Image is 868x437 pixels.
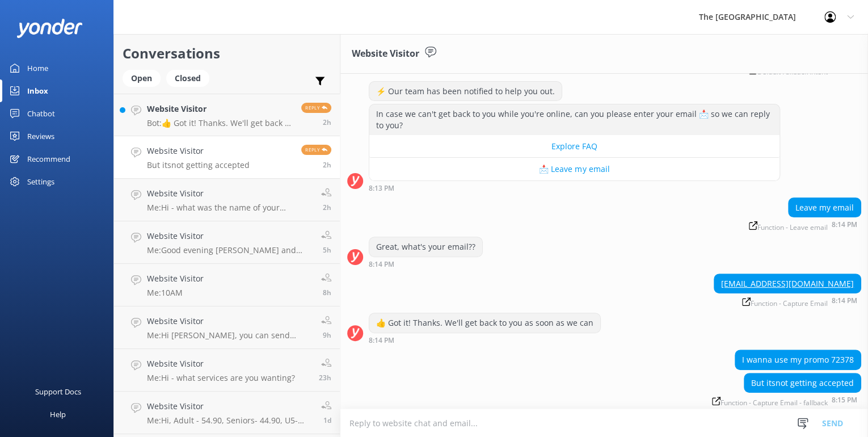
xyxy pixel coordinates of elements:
span: Function - Capture Email - fallback [712,397,828,406]
h4: Website Visitor [147,315,313,327]
h4: Website Visitor [147,187,313,200]
p: But itsnot getting accepted [147,160,250,170]
h3: Website Visitor [352,47,419,61]
a: Open [123,72,166,84]
span: 04:26pm 18-Aug-2025 (UTC +12:00) Pacific/Auckland [323,415,331,425]
p: Me: Hi, Adult - 54.90, Seniors- 44.90, U5- 9.90, U10 - 19.90, U16- 29.90 [147,415,313,426]
strong: 8:14 PM [369,261,394,268]
strong: 8:14 PM [369,337,394,344]
div: Leave my email [789,198,861,217]
p: Me: Hi - what services are you wanting? [147,373,295,383]
div: Closed [166,70,209,87]
p: Me: Hi - what was the name of your reservation and what date did you stay? [147,203,313,213]
a: Website VisitorMe:Hi - what was the name of your reservation and what date did you stay?2h [114,179,340,221]
div: Settings [27,170,54,193]
span: Function - Capture Email [742,297,828,307]
h4: Website Visitor [147,145,250,157]
a: Website VisitorBut itsnot getting acceptedReply2h [114,136,340,179]
div: But itsnot getting accepted [744,373,861,393]
a: Website VisitorBot:👍 Got it! Thanks. We'll get back to you as soon as we canReply2h [114,94,340,136]
p: Me: Hi [PERSON_NAME], you can send feedback to [EMAIL_ADDRESS][DOMAIN_NAME]. Thank you!! [147,330,313,341]
a: Website VisitorMe:Good evening [PERSON_NAME] and [PERSON_NAME] - Unfortunately we are fully booke... [114,221,340,264]
div: I wanna use my promo 72378 [735,350,861,369]
div: Great, what's your email?? [369,237,482,257]
span: 05:48pm 19-Aug-2025 (UTC +12:00) Pacific/Auckland [323,245,331,255]
span: 08:15pm 19-Aug-2025 (UTC +12:00) Pacific/Auckland [323,160,331,170]
div: 08:13pm 19-Aug-2025 (UTC +12:00) Pacific/Auckland [703,65,861,75]
div: Recommend [27,148,70,170]
a: Website VisitorMe:10AM8h [114,264,340,306]
h4: Website Visitor [147,103,293,115]
img: yonder-white-logo.png [17,19,82,37]
span: 08:20pm 19-Aug-2025 (UTC +12:00) Pacific/Auckland [323,117,331,127]
span: Reply [301,145,331,155]
button: Explore FAQ [369,135,779,158]
span: Default Fallback Intent [749,66,828,75]
div: Chatbot [27,102,55,125]
div: Inbox [27,79,48,102]
a: Website VisitorMe:Hi, Adult - 54.90, Seniors- 44.90, U5- 9.90, U10 - 19.90, U16- 29.901d [114,392,340,434]
a: Closed [166,72,215,84]
span: 02:41pm 19-Aug-2025 (UTC +12:00) Pacific/Auckland [323,288,331,297]
h2: Conversations [123,43,331,64]
div: Home [27,57,48,79]
div: 08:14pm 19-Aug-2025 (UTC +12:00) Pacific/Auckland [745,220,861,231]
div: 08:15pm 19-Aug-2025 (UTC +12:00) Pacific/Auckland [708,396,861,406]
div: In case we can't get back to you while you're online, can you please enter your email 📩 so we can... [369,104,779,135]
div: 👍 Got it! Thanks. We'll get back to you as soon as we can [369,313,600,333]
strong: 8:14 PM [832,221,857,231]
p: Me: Good evening [PERSON_NAME] and [PERSON_NAME] - Unfortunately we are fully booked on [DATE] & ... [147,245,313,255]
h4: Website Visitor [147,358,295,370]
div: 08:14pm 19-Aug-2025 (UTC +12:00) Pacific/Auckland [714,296,861,307]
div: 08:14pm 19-Aug-2025 (UTC +12:00) Pacific/Auckland [369,336,601,344]
span: Reply [301,103,331,113]
a: Website VisitorMe:Hi - what services are you wanting?23h [114,349,340,392]
strong: 8:15 PM [832,397,857,406]
div: ⚡ Our team has been notified to help you out. [369,82,562,101]
strong: 8:14 PM [832,297,857,307]
div: Support Docs [35,380,81,403]
a: [EMAIL_ADDRESS][DOMAIN_NAME] [721,278,854,289]
p: Bot: 👍 Got it! Thanks. We'll get back to you as soon as we can [147,118,293,128]
a: Website VisitorMe:Hi [PERSON_NAME], you can send feedback to [EMAIL_ADDRESS][DOMAIN_NAME]. Thank ... [114,306,340,349]
div: Reviews [27,125,54,148]
button: 📩 Leave my email [369,158,779,180]
div: 08:13pm 19-Aug-2025 (UTC +12:00) Pacific/Auckland [369,184,780,192]
span: 11:00pm 18-Aug-2025 (UTC +12:00) Pacific/Auckland [319,373,331,383]
span: 07:57pm 19-Aug-2025 (UTC +12:00) Pacific/Auckland [323,203,331,212]
div: 08:14pm 19-Aug-2025 (UTC +12:00) Pacific/Auckland [369,260,483,268]
h4: Website Visitor [147,400,313,413]
span: 01:26pm 19-Aug-2025 (UTC +12:00) Pacific/Auckland [323,330,331,340]
strong: 8:13 PM [369,185,394,192]
div: Open [123,70,161,87]
h4: Website Visitor [147,230,313,242]
div: Help [50,403,66,426]
p: Me: 10AM [147,288,204,298]
span: Function - Leave email [749,221,828,231]
h4: Website Visitor [147,272,204,285]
